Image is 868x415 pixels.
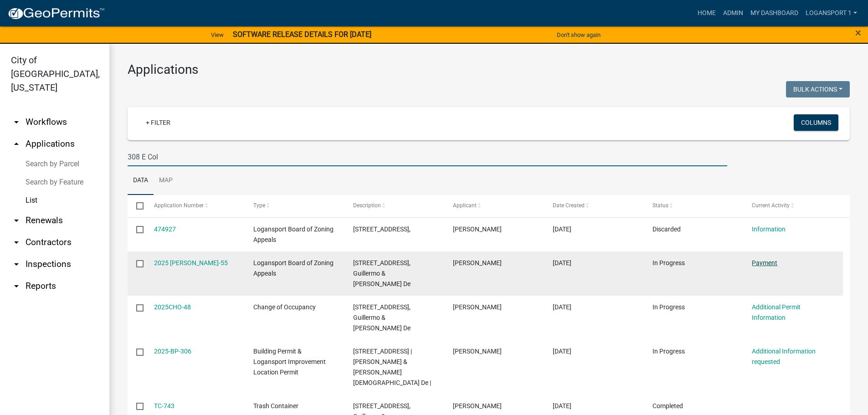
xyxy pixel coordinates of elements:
i: arrow_drop_down [11,259,22,270]
span: Logansport Board of Zoning Appeals [253,259,334,277]
span: Date Created [553,202,585,209]
i: arrow_drop_down [11,117,22,128]
a: 2025-BP-306 [154,348,191,355]
a: Payment [752,259,777,266]
button: Don't show again [553,27,604,42]
span: 09/05/2025 [553,259,571,266]
span: Guillermo Montalvo [453,303,502,311]
span: Completed [652,402,683,410]
i: arrow_drop_down [11,215,22,226]
span: 308 E COLFAX ST, Montalvo, Guillermo & Montalvo, Rebeca Mosqueda De [353,259,411,287]
a: 2025 [PERSON_NAME]-55 [154,259,228,266]
span: 08/21/2025 [553,348,571,355]
span: Guillermo Montalvo [453,348,502,355]
a: Logansport 1 [802,5,861,22]
span: × [855,26,861,39]
span: Applicant [453,202,477,209]
span: 308 E COLFAX ST, [353,225,411,233]
span: Logansport Board of Zoning Appeals [253,225,334,243]
span: Status [652,202,668,209]
datatable-header-cell: Select [128,195,145,217]
button: Close [855,27,861,38]
input: Search for applications [128,148,727,166]
i: arrow_drop_down [11,237,22,248]
strong: SOFTWARE RELEASE DETAILS FOR [DATE] [233,30,371,39]
a: View [207,27,227,42]
a: Additional Information requested [752,348,816,365]
span: Guillermo Montalvo [453,225,502,233]
datatable-header-cell: Application Number [145,195,245,217]
span: 08/10/2023 [553,402,571,410]
span: Description [353,202,381,209]
button: Columns [794,114,838,131]
i: arrow_drop_down [11,281,22,292]
a: TC-743 [154,402,175,410]
span: Change of Occupancy [253,303,316,311]
a: Map [154,166,178,195]
span: Discarded [652,225,681,233]
a: Admin [719,5,747,22]
a: My Dashboard [747,5,802,22]
span: In Progress [652,348,685,355]
span: Trash Container [253,402,298,410]
datatable-header-cell: Date Created [544,195,644,217]
span: 08/21/2025 [553,303,571,311]
datatable-header-cell: Type [245,195,344,217]
span: 09/08/2025 [553,225,571,233]
a: 474927 [154,225,176,233]
span: 308 E COLFAX ST Montalvo, Guillermo & Montalvo, Rebeca Mosqueda De [353,303,411,332]
span: In Progress [652,303,685,311]
datatable-header-cell: Applicant [444,195,544,217]
span: Application Number [154,202,204,209]
span: Cristhian Montero-Morales [453,402,502,410]
span: 308 E COLFAX ST | Montalvo, Guillermo & Montalvo, Rebeca Mosqueda De | [353,348,431,386]
span: Building Permit & Logansport Improvement Location Permit [253,348,326,376]
span: Current Activity [752,202,790,209]
a: + Filter [139,114,178,131]
a: Information [752,225,786,233]
a: Additional Permit Information [752,303,801,321]
span: Type [253,202,265,209]
a: 2025CHO-48 [154,303,191,311]
button: Bulk Actions [786,81,850,97]
datatable-header-cell: Current Activity [743,195,843,217]
a: Home [694,5,719,22]
span: Guillermo Montalvo [453,259,502,266]
a: Data [128,166,154,195]
datatable-header-cell: Status [643,195,743,217]
datatable-header-cell: Description [344,195,444,217]
i: arrow_drop_up [11,138,22,149]
h3: Applications [128,62,850,77]
span: In Progress [652,259,685,266]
